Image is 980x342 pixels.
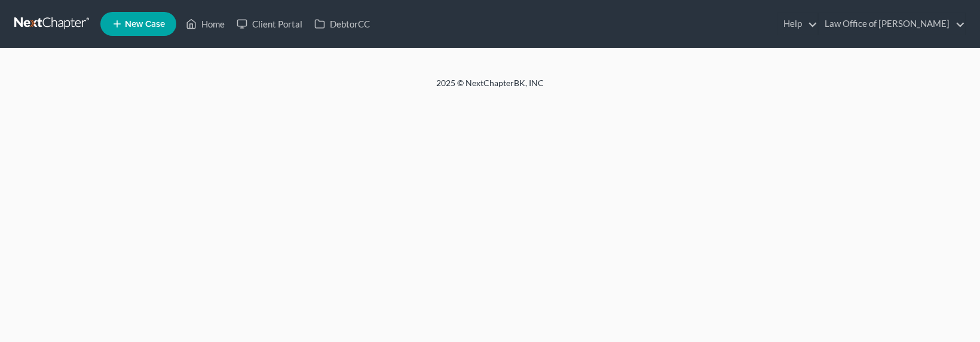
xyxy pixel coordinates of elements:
[819,13,965,35] a: Law Office of [PERSON_NAME]
[777,13,817,35] a: Help
[231,13,308,35] a: Client Portal
[180,13,231,35] a: Home
[149,77,831,99] div: 2025 © NextChapterBK, INC
[100,12,176,36] new-legal-case-button: New Case
[308,13,376,35] a: DebtorCC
